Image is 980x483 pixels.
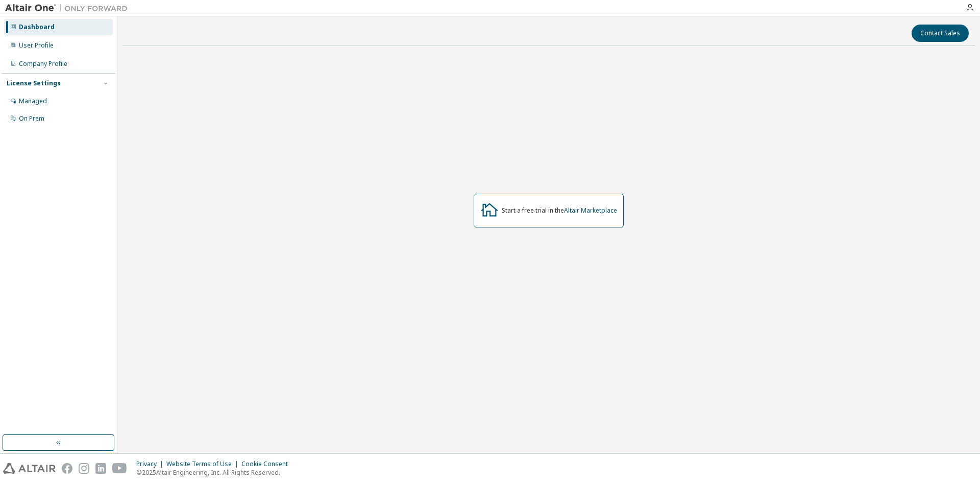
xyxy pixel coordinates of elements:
div: Website Terms of Use [166,460,241,468]
div: Company Profile [19,60,67,68]
img: linkedin.svg [95,463,106,474]
div: Cookie Consent [241,460,294,468]
div: User Profile [19,41,54,50]
div: Privacy [136,460,166,468]
div: Start a free trial in the [502,206,617,215]
div: On Prem [19,114,44,123]
button: Contact Sales [912,25,969,42]
div: License Settings [7,79,61,87]
div: Dashboard [19,23,55,31]
img: facebook.svg [62,463,72,474]
div: Managed [19,97,47,105]
a: Altair Marketplace [564,206,617,215]
img: altair_logo.svg [3,463,56,474]
img: youtube.svg [112,463,127,474]
p: © 2025 Altair Engineering, Inc. All Rights Reserved. [136,468,294,477]
img: Altair One [5,3,133,13]
img: instagram.svg [79,463,89,474]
